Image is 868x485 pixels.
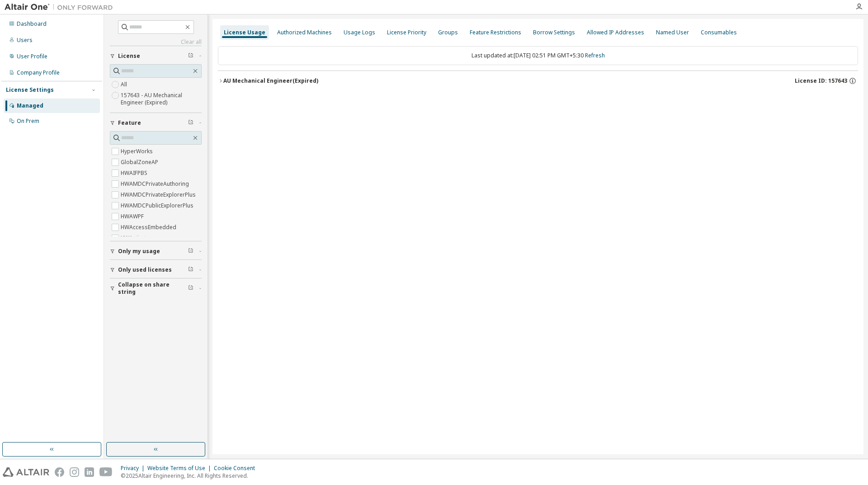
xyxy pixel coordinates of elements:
label: HWAMDCPublicExplorerPlus [121,200,195,211]
label: HWAMDCPrivateAuthoring [121,179,191,189]
label: GlobalZoneAP [121,157,160,168]
p: © 2025 Altair Engineering, Inc. All Rights Reserved. [121,472,260,480]
div: Usage Logs [344,29,375,36]
div: Website Terms of Use [147,465,214,472]
button: Feature [110,113,202,133]
div: User Profile [17,53,47,60]
div: Cookie Consent [214,465,260,472]
label: HWAIFPBS [121,168,149,179]
button: Only my usage [110,241,202,261]
span: Only used licenses [118,266,172,273]
div: License Usage [224,29,265,36]
img: instagram.svg [70,467,79,477]
span: Clear filter [188,119,193,127]
div: License Settings [6,86,54,94]
div: Named User [656,29,689,36]
img: facebook.svg [55,467,64,477]
div: Borrow Settings [533,29,575,36]
img: linkedin.svg [85,467,94,477]
img: altair_logo.svg [3,467,49,477]
label: HWAWPF [121,211,146,222]
div: Last updated at: [DATE] 02:51 PM GMT+5:30 [218,46,858,65]
span: Only my usage [118,248,160,255]
div: Company Profile [17,69,60,76]
a: Refresh [585,52,605,59]
label: HWActivate [121,233,151,244]
div: Privacy [121,465,147,472]
label: All [121,79,129,90]
span: Clear filter [188,52,193,60]
div: Feature Restrictions [470,29,521,36]
img: youtube.svg [99,467,113,477]
span: Clear filter [188,248,193,255]
label: 157643 - AU Mechanical Engineer (Expired) [121,90,202,108]
div: Groups [438,29,458,36]
div: Users [17,37,33,44]
span: License [118,52,140,60]
span: Collapse on share string [118,281,188,296]
span: License ID: 157643 [795,77,847,85]
button: Only used licenses [110,260,202,280]
label: HWAMDCPrivateExplorerPlus [121,189,198,200]
div: On Prem [17,118,39,125]
span: Feature [118,119,141,127]
button: AU Mechanical Engineer(Expired)License ID: 157643 [218,71,858,91]
button: Collapse on share string [110,278,202,298]
label: HyperWorks [121,146,155,157]
div: Managed [17,102,43,109]
button: License [110,46,202,66]
div: Dashboard [17,20,47,28]
img: Altair One [5,3,118,12]
div: Authorized Machines [277,29,332,36]
span: Clear filter [188,266,193,273]
a: Clear all [110,38,202,46]
span: Clear filter [188,285,193,292]
div: Allowed IP Addresses [587,29,644,36]
div: AU Mechanical Engineer (Expired) [223,77,318,85]
div: License Priority [387,29,426,36]
label: HWAccessEmbedded [121,222,178,233]
div: Consumables [701,29,737,36]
